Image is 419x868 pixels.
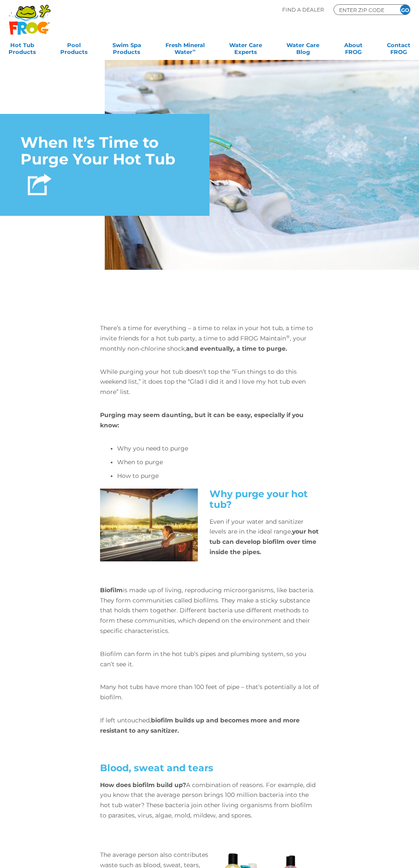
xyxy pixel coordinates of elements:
[100,411,304,429] strong: Purging may seem daunting, but it can be easy, especially if you know:
[209,517,319,558] p: Even if your water and sanitizer levels are in the ideal range,
[100,716,300,734] strong: builds up and becomes more and more resistant to any sanitizer.
[21,134,189,167] h1: When It’s Time to Purge Your Hot Tub
[282,4,324,15] p: Find A Dealer
[165,39,205,56] a: Fresh MineralWater∞
[100,716,319,736] p: If left untouched,
[100,367,319,397] p: While purging your hot tub doesn’t top the “Fun things to do this weekend list,” it does top the ...
[100,586,123,594] strong: Biofilm
[286,39,319,56] a: Water CareBlog
[9,39,36,56] a: Hot TubProducts
[100,649,319,670] p: Biofilm can form in the hot tub’s pipes and plumbing system, so you can’t see it.
[100,585,319,636] p: is made up of living, reproducing microorganisms, like bacteria. They form communities called bio...
[117,471,319,480] h4: How to purge
[186,345,287,352] strong: and eventually, a time to purge.
[400,5,410,15] input: GO
[338,6,389,14] input: Zip Code Form
[192,48,195,53] sup: ∞
[105,60,419,270] img: Hands on the side of a hot tub filling it with a green garden hose
[100,323,319,354] p: There’s a time for everything – a time to relax in your hot tub, a time to invite friends for a h...
[100,682,319,703] p: Many hot tubs have more than 100 feet of pipe – that’s potentially a lot of biofilm.
[100,780,319,821] p: A combination of reasons. For example, did you know that the average person brings 100 million ba...
[209,488,308,510] span: Why purge your hot tub?
[100,489,209,562] img: Woman Relaxes in Hot Tub
[117,457,319,467] h4: When to purge
[344,39,363,56] a: AboutFROG
[209,528,319,556] strong: your hot tub can develop biofilm over time inside the pipes.
[229,39,262,56] a: Water CareExperts
[151,716,173,724] strong: biofilm
[112,39,141,56] a: Swim SpaProducts
[286,334,290,340] sup: ®
[117,444,319,453] h4: Why you need to purge
[100,762,213,774] span: Blood, sweat and tears
[60,39,88,56] a: PoolProducts
[387,39,410,56] a: ContactFROG
[100,781,186,789] strong: How does biofilm build up?
[28,174,51,195] img: Share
